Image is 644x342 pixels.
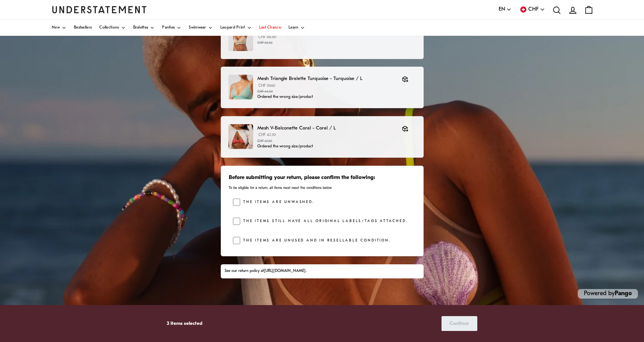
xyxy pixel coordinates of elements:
span: New [52,26,60,30]
a: Swimwear [189,20,212,36]
p: Mesh V-Balconette Coral - Coral / L [257,124,394,132]
strike: CHF 44.00 [257,90,273,93]
h3: Before submitting your return, please confirm the following: [229,174,415,182]
a: Learn [289,20,305,36]
span: Bestsellers [74,26,92,30]
p: Powered by [578,289,638,299]
span: Last Chance [259,26,281,30]
a: Panties [162,20,181,36]
button: CHF [519,5,545,14]
span: Collections [99,26,119,30]
p: Mesh Triangle Bralette Turquoise - Turquoise / L [257,75,394,83]
span: Learn [289,26,299,30]
span: Panties [162,26,175,30]
img: 473_be5a5b07-f28e-4d47-9be4-3e857e67e4bb.jpg [228,124,253,149]
a: Pango [615,291,632,297]
span: CHF [528,5,539,14]
div: See our return policy at . [225,268,419,274]
label: The items are unused and in resellable condition. [240,237,391,245]
p: CHF 42.30 [257,132,394,144]
a: Leopard Print [220,20,252,36]
a: New [52,20,66,36]
button: EN [499,5,512,14]
span: Leopard Print [220,26,245,30]
label: The items still have all original labels/tags attached. [240,217,408,225]
a: Collections [99,20,125,36]
a: Understatement Homepage [52,6,147,13]
p: CHF 48.60 [257,34,394,46]
a: [URL][DOMAIN_NAME] [264,269,306,273]
p: Ordered the wrong size/product [257,144,394,150]
a: Last Chance [259,20,281,36]
p: To be eligible for a return, all items must meet the conditions below. [229,185,415,190]
a: Bralettes [133,20,155,36]
p: Ordered the wrong size/product [257,94,394,100]
img: PEME-BRA-018_2aac6222-5fc0-408a-ad95-d004fa2092d7.jpg [228,26,253,51]
strike: CHF 47.00 [257,139,272,143]
span: Swimwear [189,26,206,30]
img: TUME-BRA-004_1.jpg [228,75,253,99]
label: The items are unwashed. [240,198,314,206]
span: EN [499,5,505,14]
p: CHF 39.60 [257,83,394,94]
span: Bralettes [133,26,148,30]
a: Bestsellers [74,20,92,36]
strike: CHF 54.00 [257,41,273,45]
